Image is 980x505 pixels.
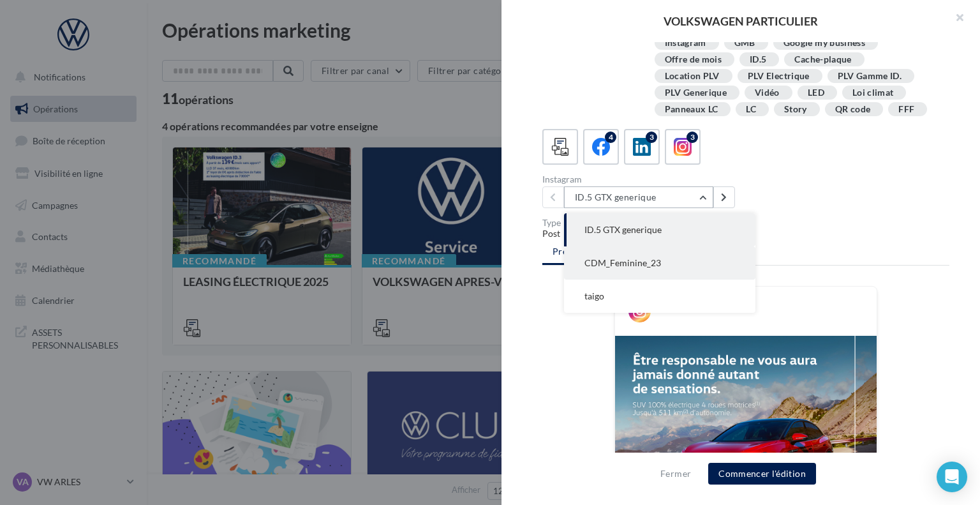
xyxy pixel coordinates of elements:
[646,132,657,143] div: 3
[794,55,851,64] div: Cache-plaque
[784,105,807,114] div: Story
[665,105,718,114] div: Panneaux LC
[542,218,949,227] div: Type
[655,466,696,481] button: Fermer
[852,88,894,98] div: Loi climat
[584,257,661,268] span: CDM_Feminine_23
[564,280,755,313] button: taigo
[755,88,780,98] div: Vidéo
[708,463,816,485] button: Commencer l'édition
[665,55,722,64] div: Offre de mois
[605,132,616,143] div: 4
[584,224,662,235] span: ID.5 GTX generique
[748,72,810,81] div: PLV Electrique
[783,38,865,48] div: Google my business
[750,55,766,64] div: ID.5
[564,246,755,280] button: CDM_Feminine_23
[746,105,756,114] div: LC
[734,38,755,48] div: GMB
[542,175,741,184] div: Instagram
[898,105,914,114] div: FFF
[665,88,727,98] div: PLV Generique
[542,227,949,240] div: Post
[835,105,870,114] div: QR code
[584,290,604,301] span: taigo
[687,132,698,143] div: 3
[564,213,755,246] button: ID.5 GTX generique
[522,15,960,27] div: VOLKSWAGEN PARTICULIER
[838,72,902,81] div: PLV Gamme ID.
[564,186,713,208] button: ID.5 GTX generique
[937,462,967,492] div: Open Intercom Messenger
[665,72,720,81] div: Location PLV
[808,88,824,98] div: LED
[665,38,706,48] div: Instagram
